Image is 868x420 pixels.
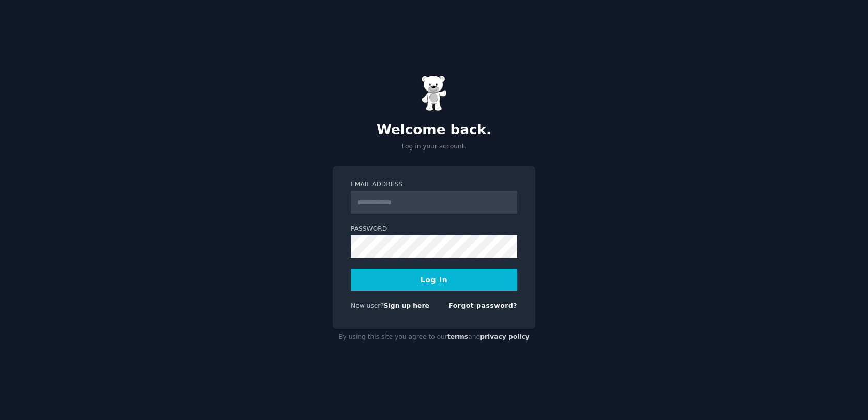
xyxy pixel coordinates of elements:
[421,75,447,111] img: Gummy Bear
[384,302,429,309] a: Sign up here
[448,302,517,309] a: Forgot password?
[480,333,530,340] a: privacy policy
[351,224,517,234] label: Password
[447,333,468,340] a: terms
[351,269,517,291] button: Log In
[333,329,535,346] div: By using this site you agree to our and
[351,180,517,189] label: Email Address
[333,142,535,152] p: Log in your account.
[351,302,384,309] span: New user?
[333,122,535,139] h2: Welcome back.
